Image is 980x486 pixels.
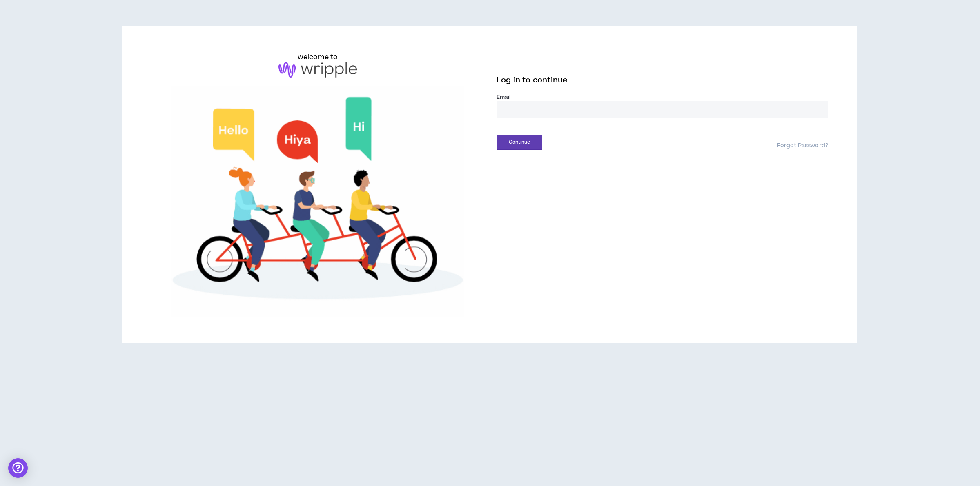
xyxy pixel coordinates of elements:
[8,458,28,478] div: Open Intercom Messenger
[152,86,483,317] img: Welcome to Wripple
[777,142,828,150] a: Forgot Password?
[497,93,828,101] label: Email
[298,52,338,62] h6: welcome to
[278,62,357,78] img: logo-brand.png
[497,135,542,150] button: Continue
[497,75,568,85] span: Log in to continue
